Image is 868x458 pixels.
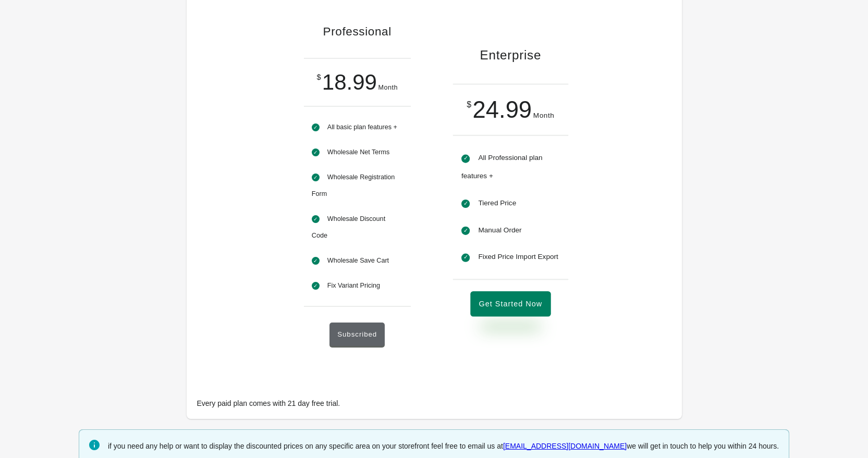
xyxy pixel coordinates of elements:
[108,439,779,453] div: if you need any help or want to display the discounted prices on any specific area on your storef...
[473,97,532,123] span: 24.99
[329,323,385,346] button: Subscribed
[532,112,555,119] span: Month
[312,115,403,140] li: All basic plan features +
[461,217,560,244] li: Manual Order
[453,28,568,85] h1: Enterprise
[461,244,560,271] li: Fixed Price Import Export
[471,292,551,317] button: Get Started Now
[304,6,411,59] h1: Professional
[312,273,403,298] li: Fix Variant Pricing
[312,206,403,248] li: Wholesale Discount Code
[467,100,473,109] span: $
[461,190,560,217] li: Tiered Price
[461,145,560,190] li: All Professional plan features +
[312,248,403,273] li: Wholesale Save Cart
[197,398,671,409] h1: Every paid plan comes with 21 day free trial.
[312,165,403,206] li: Wholesale Registration Form
[377,84,398,91] span: Month
[322,70,377,94] span: 18.99
[312,140,403,165] li: Wholesale Net Terms
[316,73,322,81] span: $
[503,442,627,450] a: [EMAIL_ADDRESS][DOMAIN_NAME]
